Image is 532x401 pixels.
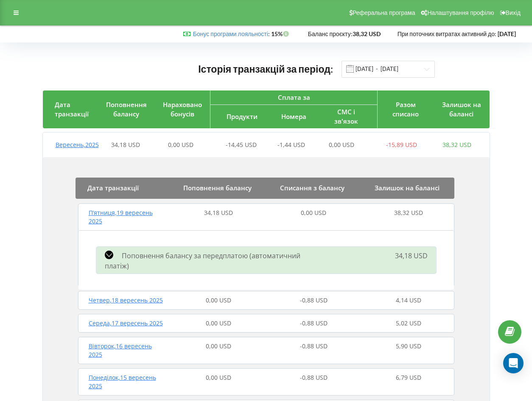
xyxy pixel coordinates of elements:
[392,100,419,118] span: Разом списано
[278,93,310,102] span: Сплата за
[55,100,89,118] span: Дата транзакції
[183,184,252,192] span: Поповнення балансу
[308,30,353,37] span: Баланс проєкту:
[111,141,140,149] span: 34,18 USD
[301,209,326,217] span: 0,00 USD
[227,112,258,121] span: Продукти
[193,30,270,37] span: :
[386,141,417,149] span: -15,89 USD
[280,184,344,192] span: Списання з балансу
[396,342,421,350] span: 5,90 USD
[226,141,257,149] span: -14,45 USD
[427,9,494,16] span: Налаштування профілю
[105,251,300,271] span: Поповнення балансу за передплатою (автоматичний платіж)
[396,373,421,381] span: 6,79 USD
[506,9,521,16] span: Вихід
[89,319,163,327] span: Середа , 17 вересень 2025
[271,30,291,37] strong: 15%
[56,141,99,149] span: Вересень , 2025
[89,296,163,304] span: Четвер , 18 вересень 2025
[281,112,306,121] span: Номера
[193,30,268,37] a: Бонус програми лояльності
[353,30,381,37] strong: 38,32 USD
[89,342,152,359] span: Вівторок , 16 вересень 2025
[329,141,354,149] span: 0,00 USD
[89,373,156,390] span: Понеділок , 15 вересень 2025
[206,296,231,304] span: 0,00 USD
[353,9,415,16] span: Реферальна програма
[300,373,328,381] span: -0,88 USD
[300,296,328,304] span: -0,88 USD
[89,209,153,225] span: П’ятниця , 19 вересень 2025
[163,100,202,118] span: Нараховано бонусів
[87,184,139,192] span: Дата транзакції
[396,296,421,304] span: 4,14 USD
[300,319,328,327] span: -0,88 USD
[277,141,305,149] span: -1,44 USD
[394,209,423,217] span: 38,32 USD
[398,30,496,37] span: При поточних витратах активний до:
[206,373,231,381] span: 0,00 USD
[503,353,524,373] div: Open Intercom Messenger
[396,319,421,327] span: 5,02 USD
[498,30,516,37] strong: [DATE]
[442,141,471,149] span: 38,32 USD
[198,63,333,75] span: Історія транзакцій за період:
[334,107,358,125] span: СМС і зв'язок
[442,100,481,118] span: Залишок на балансі
[300,342,328,350] span: -0,88 USD
[204,209,233,217] span: 34,18 USD
[395,251,428,260] span: 34,18 USD
[206,342,231,350] span: 0,00 USD
[168,141,193,149] span: 0,00 USD
[106,100,147,118] span: Поповнення балансу
[206,319,231,327] span: 0,00 USD
[375,184,440,192] span: Залишок на балансі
